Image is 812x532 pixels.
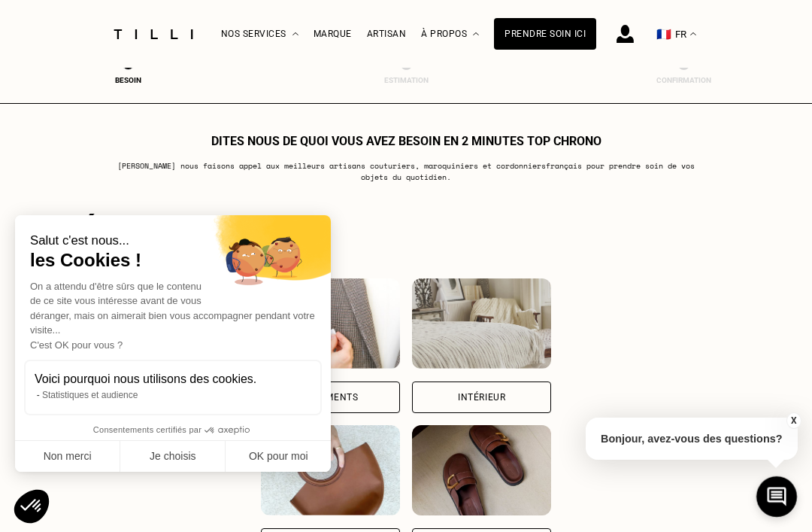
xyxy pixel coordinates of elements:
img: Logo du service de couturière Tilli [108,29,198,39]
div: Besoin [98,76,159,84]
img: menu déroulant [690,32,696,36]
span: 🇫🇷 [656,27,671,41]
img: Chaussures [412,425,551,515]
a: Artisan [367,29,407,39]
div: Intérieur [458,393,505,402]
div: Confirmation [654,76,714,84]
div: Nos services [221,1,298,68]
p: [PERSON_NAME] nous faisons appel aux meilleurs artisans couturiers , maroquiniers et cordonniers ... [108,160,704,183]
button: X [786,412,801,429]
img: icône connexion [617,25,634,43]
img: Intérieur [412,278,551,369]
a: Marque [314,29,352,39]
p: Bonjour, avez-vous des questions? [586,418,798,460]
div: Estimation [376,76,436,84]
div: À propos [421,1,479,68]
button: 🇫🇷 FR [649,1,704,68]
div: Catégorie [18,213,794,248]
img: Menu déroulant à propos [473,32,479,36]
a: Prendre soin ici [494,18,596,50]
h1: Dites nous de quoi vous avez besoin en 2 minutes top chrono [211,134,601,148]
img: Menu déroulant [292,32,298,36]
